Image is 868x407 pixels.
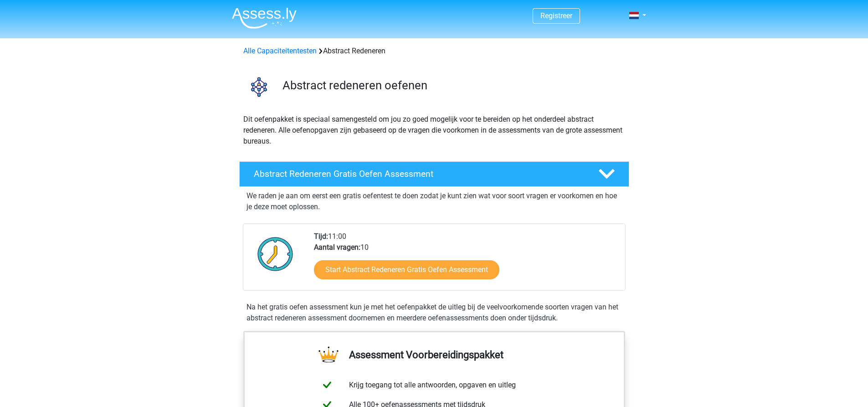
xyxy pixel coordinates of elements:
h3: Abstract redeneren oefenen [282,78,622,93]
b: Tijd: [314,232,328,241]
h4: Abstract Redeneren Gratis Oefen Assessment [254,169,584,179]
a: Abstract Redeneren Gratis Oefen Assessment [236,161,633,187]
a: Alle Capaciteitentesten [243,46,317,55]
img: Assessly [232,7,297,29]
a: Start Abstract Redeneren Gratis Oefen Assessment [314,260,499,279]
a: Registreer [540,11,572,20]
div: 11:00 10 [307,231,625,290]
div: Na het gratis oefen assessment kun je met het oefenpakket de uitleg bij de veelvoorkomende soorte... [243,302,626,324]
p: Dit oefenpakket is speciaal samengesteld om jou zo goed mogelijk voor te bereiden op het onderdee... [243,114,625,147]
div: Abstract Redeneren [240,46,629,57]
img: abstract redeneren [240,67,278,106]
p: We raden je aan om eerst een gratis oefentest te doen zodat je kunt zien wat voor soort vragen er... [247,191,622,212]
b: Aantal vragen: [314,243,360,252]
img: Klok [252,231,298,277]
